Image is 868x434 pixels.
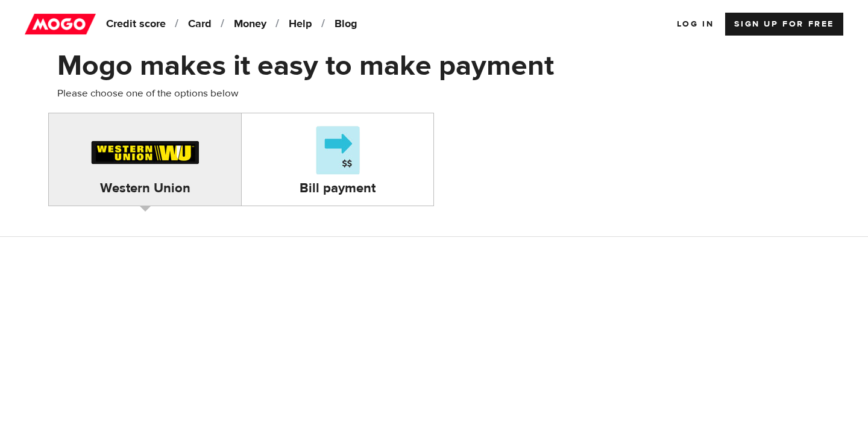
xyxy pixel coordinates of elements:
[285,13,329,36] a: Help
[677,13,714,36] a: Log In
[242,180,433,197] h4: Bill payment
[102,13,183,36] a: Credit score
[230,13,283,36] a: Money
[57,86,811,101] p: Please choose one of the options below
[49,180,241,197] h4: Western Union
[330,13,371,36] a: Blog
[57,50,811,81] h1: Mogo makes it easy to make payment
[25,13,96,36] img: mogo_logo-11ee424be714fa7cbb0f0f49df9e16ec.png
[725,13,843,36] a: Sign up for Free
[184,13,228,36] a: Card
